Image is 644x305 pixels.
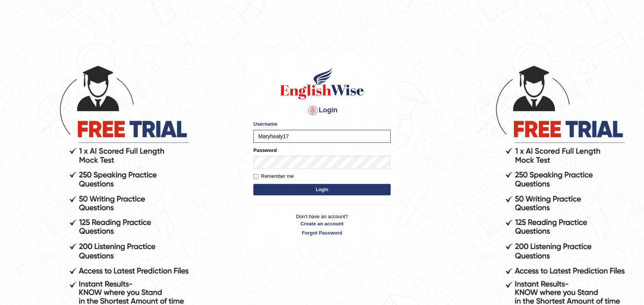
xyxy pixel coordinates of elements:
[253,184,391,195] button: Login
[253,220,391,227] a: Create an account
[253,213,391,236] p: Don't have an account?
[253,229,391,236] a: Forgot Password
[253,174,258,179] input: Remember me
[253,120,277,128] label: Username
[253,104,391,117] h4: Login
[253,172,294,180] label: Remember me
[279,66,365,101] img: Logo of English Wise sign in for intelligent practice with AI
[253,147,277,154] label: Password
